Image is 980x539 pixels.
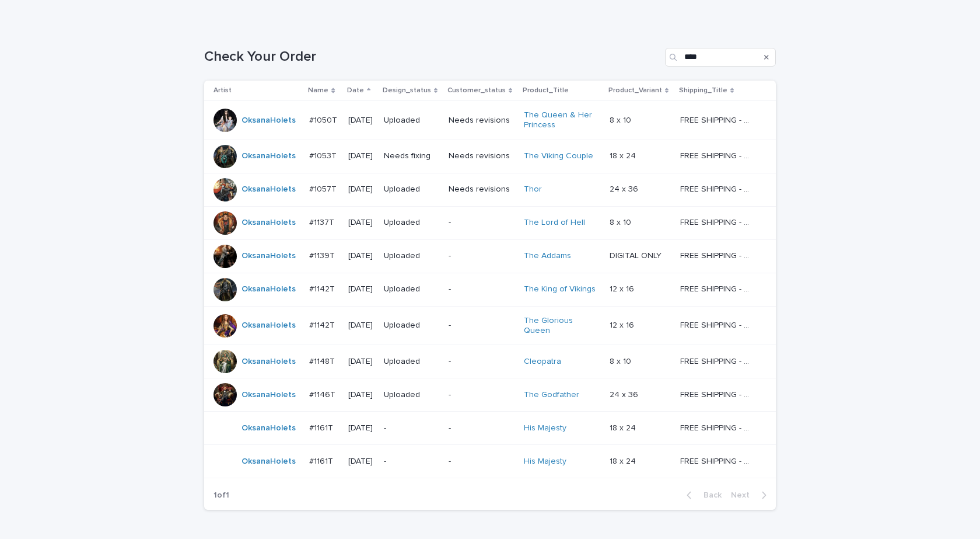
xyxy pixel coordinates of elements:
p: #1148T [309,354,337,367]
span: Back [696,491,722,499]
p: [DATE] [348,185,374,194]
p: Customer_status [447,84,506,97]
p: Uploaded [384,116,439,126]
p: FREE SHIPPING - preview in 1-2 business days, after your approval delivery will take 5-10 b.d. [680,249,755,261]
p: 18 x 24 [610,149,638,161]
p: 24 x 36 [610,182,640,194]
p: - [449,251,514,261]
tr: OksanaHolets #1161T#1161T [DATE]--His Majesty 18 x 2418 x 24 FREE SHIPPING - preview in 1-2 busin... [204,412,776,445]
p: Uploaded [384,321,439,331]
p: - [449,390,514,400]
p: [DATE] [348,423,374,433]
p: Uploaded [384,284,439,294]
a: The Godfather [524,390,579,400]
a: The Lord of Hell [524,218,585,228]
p: FREE SHIPPING - preview in 1-2 business days, after your approval delivery will take 5-10 b.d. [680,318,755,331]
a: The Glorious Queen [524,316,597,336]
p: Uploaded [384,218,439,228]
p: - [384,423,439,433]
a: Cleopatra [524,357,561,367]
p: #1146T [309,388,338,400]
p: [DATE] [348,151,374,161]
tr: OksanaHolets #1146T#1146T [DATE]Uploaded-The Godfather 24 x 3624 x 36 FREE SHIPPING - preview in ... [204,378,776,412]
a: OksanaHolets [242,284,296,294]
p: #1137T [309,215,337,228]
p: - [449,423,514,433]
p: - [449,321,514,331]
p: Artist [213,84,232,97]
p: DIGITAL ONLY [610,249,664,261]
p: FREE SHIPPING - preview in 1-2 business days, after your approval delivery will take 5-10 b.d. [680,149,755,161]
p: 8 x 10 [610,113,633,126]
a: OksanaHolets [242,218,296,228]
a: The Addams [524,251,571,261]
p: - [384,457,439,467]
p: Needs revisions [449,116,514,126]
a: His Majesty [524,457,566,467]
p: Uploaded [384,357,439,367]
p: FREE SHIPPING - preview in 1-2 business days, after your approval delivery will take 5-10 b.d. [680,421,755,433]
input: Search [665,48,776,67]
p: Name [308,84,328,97]
button: Next [726,490,776,500]
p: Uploaded [384,390,439,400]
h1: Check Your Order [204,48,660,65]
tr: OksanaHolets #1137T#1137T [DATE]Uploaded-The Lord of Hell 8 x 108 x 10 FREE SHIPPING - preview in... [204,206,776,239]
p: 18 x 24 [610,421,638,433]
p: 1 of 1 [204,481,239,510]
tr: OksanaHolets #1142T#1142T [DATE]Uploaded-The King of Vikings 12 x 1612 x 16 FREE SHIPPING - previ... [204,273,776,306]
a: OksanaHolets [242,151,296,161]
tr: OksanaHolets #1148T#1148T [DATE]Uploaded-Cleopatra 8 x 108 x 10 FREE SHIPPING - preview in 1-2 bu... [204,345,776,378]
a: Thor [524,185,542,194]
p: [DATE] [348,457,374,467]
p: [DATE] [348,390,374,400]
tr: OksanaHolets #1050T#1050T [DATE]UploadedNeeds revisionsThe Queen & Her Princess 8 x 108 x 10 FREE... [204,101,776,140]
p: 12 x 16 [610,318,636,331]
p: #1057T [309,182,339,194]
p: 8 x 10 [610,215,633,228]
tr: OksanaHolets #1139T#1139T [DATE]Uploaded-The Addams DIGITAL ONLYDIGITAL ONLY FREE SHIPPING - prev... [204,239,776,273]
p: [DATE] [348,357,374,367]
p: [DATE] [348,218,374,228]
p: #1142T [309,318,337,331]
p: #1050T [309,113,339,126]
p: [DATE] [348,321,374,331]
p: 18 x 24 [610,454,638,467]
p: Product_Variant [608,84,662,97]
a: OksanaHolets [242,185,296,194]
p: Needs revisions [449,151,514,161]
p: - [449,284,514,294]
a: OksanaHolets [242,116,296,126]
a: The Queen & Her Princess [524,110,597,130]
p: #1161T [309,421,335,433]
p: Shipping_Title [679,84,727,97]
p: FREE SHIPPING - preview in 1-2 business days, after your approval delivery will take 5-10 b.d. [680,388,755,400]
a: OksanaHolets [242,251,296,261]
a: His Majesty [524,423,566,433]
a: OksanaHolets [242,457,296,467]
a: OksanaHolets [242,390,296,400]
tr: OksanaHolets #1161T#1161T [DATE]--His Majesty 18 x 2418 x 24 FREE SHIPPING - preview in 1-2 busin... [204,445,776,478]
span: Next [731,491,757,499]
p: [DATE] [348,251,374,261]
p: 24 x 36 [610,388,640,400]
p: - [449,357,514,367]
p: Needs revisions [449,185,514,194]
tr: OksanaHolets #1057T#1057T [DATE]UploadedNeeds revisionsThor 24 x 3624 x 36 FREE SHIPPING - previe... [204,173,776,206]
p: FREE SHIPPING - preview in 1-2 business days, after your approval delivery will take 5-10 b.d. [680,282,755,294]
p: #1161T [309,454,335,467]
a: The Viking Couple [524,151,593,161]
p: #1142T [309,282,337,294]
p: [DATE] [348,116,374,126]
a: OksanaHolets [242,321,296,331]
p: Design_status [383,84,431,97]
p: Uploaded [384,251,439,261]
p: FREE SHIPPING - preview in 1-2 business days, after your approval delivery will take 5-10 b.d. [680,113,755,126]
p: Needs fixing [384,151,439,161]
a: OksanaHolets [242,357,296,367]
a: The King of Vikings [524,284,596,294]
p: FREE SHIPPING - preview in 1-2 business days, after your approval delivery will take 5-10 b.d. [680,182,755,194]
p: Uploaded [384,185,439,194]
p: FREE SHIPPING - preview in 1-2 business days, after your approval delivery will take 5-10 b.d. [680,215,755,228]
